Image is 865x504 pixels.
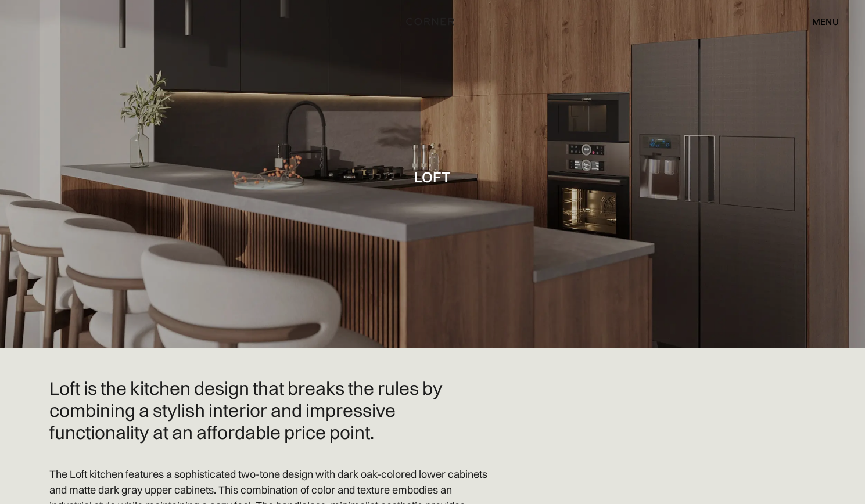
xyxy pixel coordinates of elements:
[812,17,839,26] div: menu
[414,169,451,185] h1: Loft
[49,377,491,443] h2: Loft is the kitchen design that breaks the rules by combining a stylish interior and impressive f...
[801,12,839,31] div: menu
[394,14,470,29] a: home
